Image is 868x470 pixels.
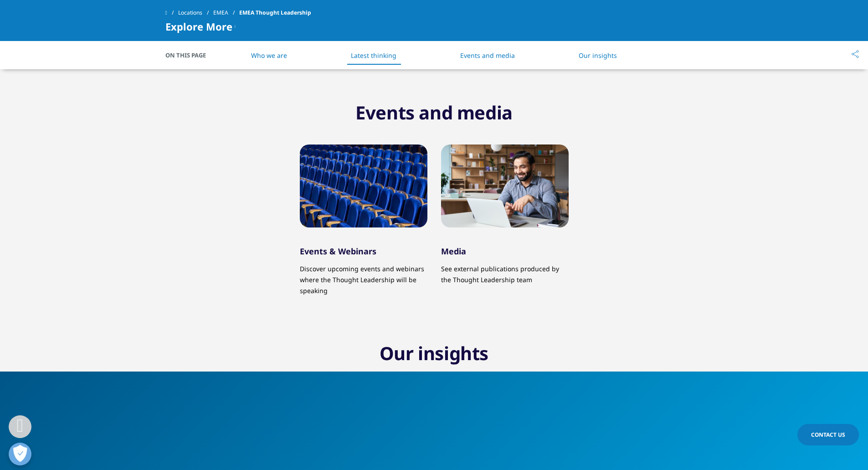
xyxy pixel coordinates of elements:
h3: Events and media [256,101,612,131]
span: EMEA Thought Leadership [239,5,311,21]
button: Präferenzen öffnen [9,443,31,465]
a: Events and media [460,51,515,60]
a: Events & Webinars [300,246,376,257]
p: See external publications produced by the Thought Leadership team [441,257,569,285]
a: Latest thinking [351,51,396,60]
a: Contact Us [797,424,859,445]
span: Explore More [165,21,232,32]
span: On This Page [165,51,216,60]
a: Who we are [251,51,287,60]
a: Media [441,246,466,257]
span: Contact Us [811,431,845,439]
h3: Our insights [256,342,612,372]
p: Discover upcoming events and webinars where the Thought Leadership will be speaking [300,257,427,296]
a: Our insights [579,51,617,60]
a: EMEA [213,5,239,21]
a: Locations [178,5,213,21]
